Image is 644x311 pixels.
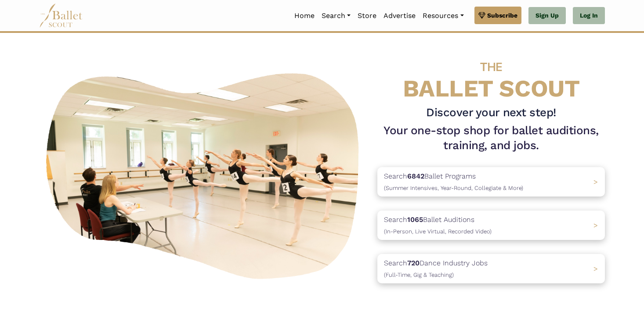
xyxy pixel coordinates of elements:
a: Search [318,7,354,25]
b: 6842 [407,172,424,180]
a: Search720Dance Industry Jobs(Full-Time, Gig & Teaching) > [377,254,605,283]
img: A group of ballerinas talking to each other in a ballet studio [39,64,370,284]
h1: Your one-stop shop for ballet auditions, training, and jobs. [377,123,605,153]
p: Search Ballet Programs [384,171,523,193]
a: Store [354,7,380,25]
h3: Discover your next step! [377,105,605,120]
b: 1065 [407,215,423,224]
a: Home [291,7,318,25]
span: Subscribe [487,11,517,20]
span: THE [480,60,502,74]
span: (Full-Time, Gig & Teaching) [384,272,454,278]
a: Sign Up [528,7,566,25]
a: Search1065Ballet Auditions(In-Person, Live Virtual, Recorded Video) > [377,211,605,240]
p: Search Dance Industry Jobs [384,257,488,280]
span: (In-Person, Live Virtual, Recorded Video) [384,228,492,235]
span: > [593,221,598,229]
a: Advertise [380,7,419,25]
span: > [593,265,598,273]
p: Search Ballet Auditions [384,214,492,236]
a: Subscribe [474,7,521,24]
h4: BALLET SCOUT [377,50,605,102]
b: 720 [407,259,420,267]
span: (Summer Intensives, Year-Round, Collegiate & More) [384,185,523,191]
img: gem.svg [478,11,485,20]
span: > [593,178,598,186]
a: Search6842Ballet Programs(Summer Intensives, Year-Round, Collegiate & More)> [377,167,605,197]
a: Log In [573,7,605,25]
a: Resources [419,7,467,25]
